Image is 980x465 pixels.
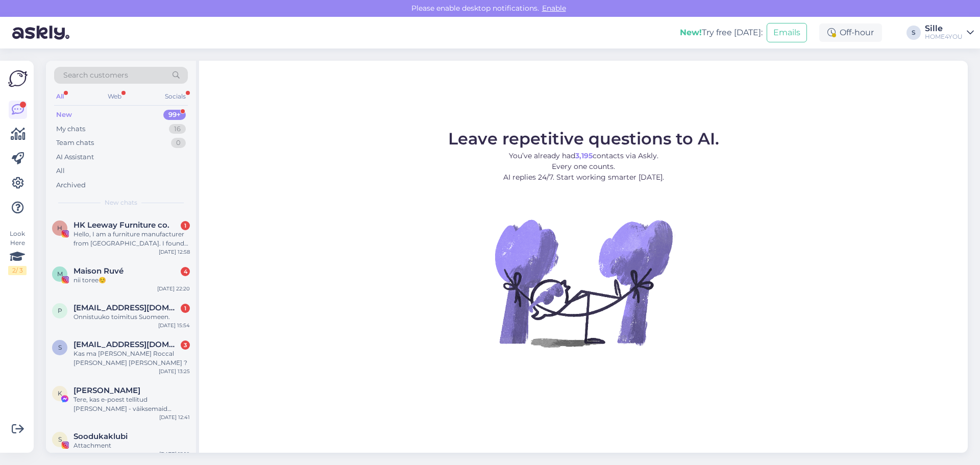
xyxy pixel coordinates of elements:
[73,349,190,368] div: Kas ma [PERSON_NAME] Roccal [PERSON_NAME] [PERSON_NAME] ?
[157,285,190,292] div: [DATE] 22:20
[539,4,569,13] span: Enable
[56,124,85,134] div: My chats
[925,25,974,41] a: SilleHOME4YOU
[57,224,62,232] span: H
[58,307,62,314] span: p
[56,152,94,162] div: AI Assistant
[54,90,66,103] div: All
[492,191,675,375] img: No Chat active
[767,23,807,42] button: Emails
[57,270,63,278] span: M
[680,27,763,39] div: Try free [DATE]:
[169,124,186,134] div: 16
[159,413,190,421] div: [DATE] 12:41
[56,110,72,120] div: New
[163,90,188,103] div: Socials
[73,303,180,312] span: paulaaiti59@gmail.com
[159,368,190,375] div: [DATE] 13:25
[906,26,921,40] div: S
[56,138,94,148] div: Team chats
[925,25,963,33] div: Sille
[181,340,190,350] div: 3
[73,340,180,349] span: slava.stuff@gmail.com
[8,69,28,88] img: Askly Logo
[181,304,190,313] div: 1
[159,450,190,458] div: [DATE] 12:10
[163,110,186,120] div: 99+
[575,151,593,160] b: 3,195
[448,129,719,149] span: Leave repetitive questions to AI.
[73,441,190,450] div: Attachment
[73,386,140,395] span: Kristi Tagam
[106,90,124,103] div: Web
[58,389,62,397] span: K
[181,221,190,230] div: 1
[8,229,27,275] div: Look Here
[171,138,186,148] div: 0
[73,230,190,248] div: Hello, I am a furniture manufacturer from [GEOGRAPHIC_DATA]. I found your website on Google and s...
[8,266,27,275] div: 2 / 3
[58,344,62,351] span: s
[73,276,190,285] div: nii toree☺️
[819,23,882,42] div: Off-hour
[73,312,190,322] div: Onnistuuko toimitus Suomeen.
[73,395,190,413] div: Tere, kas e-poest tellitud [PERSON_NAME] - väiksemaid esemeid, on võimalik tagastada ka [PERSON_N...
[448,151,719,183] p: You’ve already had contacts via Askly. Every one counts. AI replies 24/7. Start working smarter [...
[925,33,963,41] div: HOME4YOU
[158,322,190,329] div: [DATE] 15:54
[159,248,190,256] div: [DATE] 12:58
[73,266,124,276] span: Maison Ruvé
[58,435,62,443] span: S
[105,198,137,207] span: New chats
[680,28,702,37] b: New!
[63,70,128,81] span: Search customers
[73,432,128,441] span: Soodukaklubi
[181,267,190,276] div: 4
[73,221,169,230] span: HK Leeway Furniture co.
[56,180,86,190] div: Archived
[56,166,65,176] div: All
